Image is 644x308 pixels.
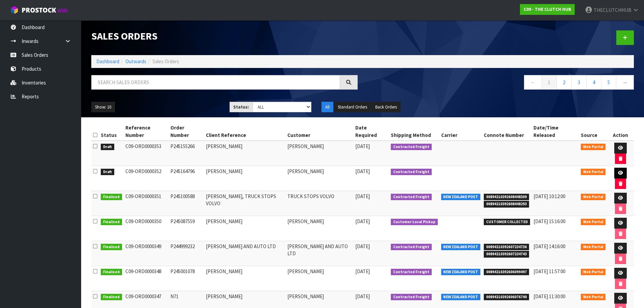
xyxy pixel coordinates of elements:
span: Sales Orders [152,58,179,65]
span: NEW ZEALAND POST [441,269,481,276]
a: Outwards [125,58,146,65]
span: [DATE] 15:16:00 [533,218,565,224]
span: Contracted Freight [391,194,432,200]
span: Web Portal [581,194,606,200]
span: Draft [101,169,114,175]
th: Source [579,122,607,141]
span: NEW ZEALAND POST [441,244,481,251]
td: [PERSON_NAME] AND AUTO LTD [286,241,354,266]
a: ← [524,75,542,90]
span: [DATE] 10:12:00 [533,193,565,199]
img: cube-alt.png [10,6,19,14]
span: [DATE] [355,193,370,199]
span: Web Portal [581,144,606,150]
span: 00894210392606099497 [484,269,529,276]
span: 00894210392607234743 [484,251,529,258]
span: 00894210392608448293 [484,201,529,208]
input: Search sales orders [91,75,340,90]
td: C09-ORD0000348 [124,266,169,291]
td: C09-ORD0000349 [124,241,169,266]
td: [PERSON_NAME] [204,141,286,166]
td: [PERSON_NAME] [204,266,286,291]
span: Web Portal [581,169,606,175]
td: [PERSON_NAME] [204,216,286,241]
th: Connote Number [482,122,532,141]
th: Client Reference [204,122,286,141]
span: [DATE] 14:16:00 [533,243,565,250]
th: Date Required [354,122,389,141]
td: [PERSON_NAME] [286,141,354,166]
span: NEW ZEALAND POST [441,194,481,200]
span: 00894210392607234736 [484,244,529,251]
a: Dashboard [96,58,119,65]
button: Back Orders [372,102,401,113]
td: C09-ORD0000350 [124,216,169,241]
a: 5 [601,75,616,90]
span: Finalised [101,219,122,226]
small: WMS [57,7,68,14]
button: Standard Orders [334,102,371,113]
span: Web Portal [581,294,606,301]
span: [DATE] [355,268,370,275]
span: Web Portal [581,269,606,276]
span: Web Portal [581,219,606,226]
td: [PERSON_NAME] [286,216,354,241]
span: Finalised [101,269,122,276]
td: [PERSON_NAME] [204,166,286,191]
td: C09-ORD0000352 [124,166,169,191]
span: CUSTOMER COLLECTED [484,219,530,226]
span: NEW ZEALAND POST [441,294,481,301]
span: [DATE] [355,143,370,149]
span: 00894210392606076740 [484,294,529,301]
span: [DATE] [355,243,370,250]
th: Shipping Method [389,122,439,141]
td: [PERSON_NAME] [286,266,354,291]
span: [DATE] 11:57:00 [533,268,565,275]
span: Contracted Freight [391,294,432,301]
button: All [321,102,333,113]
span: Contracted Freight [391,244,432,251]
th: Date/Time Released [532,122,579,141]
strong: C09 - THE CLUTCH HUB [524,6,571,12]
td: [PERSON_NAME] AND AUTO LTD [204,241,286,266]
span: [DATE] [355,293,370,300]
span: Finalised [101,244,122,251]
a: 1 [542,75,557,90]
td: P245155266 [169,141,204,166]
a: → [616,75,634,90]
span: 00894210392608448309 [484,194,529,200]
span: Draft [101,144,114,150]
td: [PERSON_NAME] [286,166,354,191]
th: Customer [286,122,354,141]
th: Order Number [169,122,204,141]
nav: Page navigation [368,75,634,92]
span: Web Portal [581,244,606,251]
strong: Status: [233,104,249,110]
a: 2 [556,75,572,90]
td: P245087559 [169,216,204,241]
span: Finalised [101,194,122,200]
span: [DATE] 11:30:00 [533,293,565,300]
span: Contracted Freight [391,269,432,276]
th: Carrier [439,122,482,141]
span: Contracted Freight [391,169,432,175]
span: THECLUTCHHUB [594,7,631,13]
span: Finalised [101,294,122,301]
h1: Sales Orders [91,30,358,42]
td: C09-ORD0000351 [124,191,169,216]
td: P245001078 [169,266,204,291]
td: P244999232 [169,241,204,266]
th: Status [99,122,124,141]
span: Customer Local Pickup [391,219,438,226]
td: TRUCK STOPS VOLVO [286,191,354,216]
span: [DATE] [355,168,370,174]
td: [PERSON_NAME], TRUCK STOPS VOLVO [204,191,286,216]
th: Action [607,122,634,141]
th: Reference Number [124,122,169,141]
button: Show: 10 [91,102,115,113]
span: ProStock [22,6,56,15]
td: P245164796 [169,166,204,191]
td: C09-ORD0000353 [124,141,169,166]
span: Contracted Freight [391,144,432,150]
span: [DATE] [355,218,370,224]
